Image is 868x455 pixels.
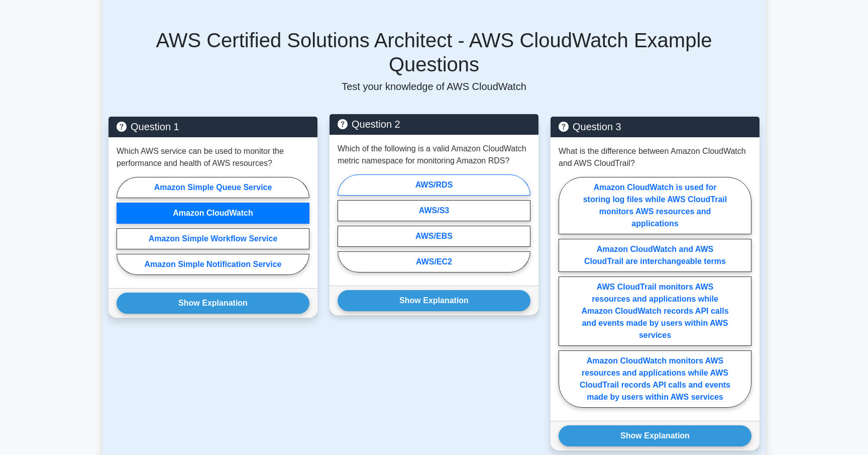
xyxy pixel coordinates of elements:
[338,290,530,311] button: Show Explanation
[559,277,751,346] label: AWS CloudTrail monitors AWS resources and applications while Amazon CloudWatch records API calls ...
[108,28,759,76] h5: AWS Certified Solutions Architect - AWS CloudWatch Example Questions
[338,174,530,196] label: AWS/RDS
[117,228,309,249] label: Amazon Simple Workflow Service
[559,177,751,234] label: Amazon CloudWatch is used for storing log files while AWS CloudTrail monitors AWS resources and a...
[559,145,751,169] p: What is the difference between Amazon CloudWatch and AWS CloudTrail?
[117,203,309,224] label: Amazon CloudWatch
[117,254,309,275] label: Amazon Simple Notification Service
[338,251,530,272] label: AWS/EC2
[338,226,530,247] label: AWS/EBS
[117,121,309,133] h5: Question 1
[559,121,751,133] h5: Question 3
[338,200,530,221] label: AWS/S3
[117,177,309,198] label: Amazon Simple Queue Service
[559,425,751,446] button: Show Explanation
[559,239,751,272] label: Amazon CloudWatch and AWS CloudTrail are interchangeable terms
[338,143,530,167] p: Which of the following is a valid Amazon CloudWatch metric namespace for monitoring Amazon RDS?
[338,118,530,130] h5: Question 2
[108,80,759,93] p: Test your knowledge of AWS CloudWatch
[117,293,309,314] button: Show Explanation
[117,145,309,169] p: Which AWS service can be used to monitor the performance and health of AWS resources?
[559,350,751,408] label: Amazon CloudWatch monitors AWS resources and applications while AWS CloudTrail records API calls ...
